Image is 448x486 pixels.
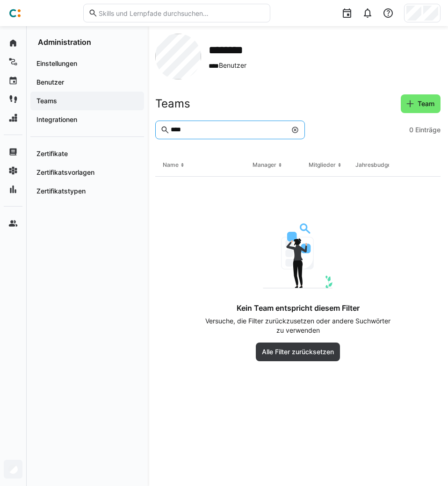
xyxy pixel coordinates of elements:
input: Skills und Lernpfade durchsuchen… [98,9,265,17]
div: Mitglieder [309,161,336,169]
p: Versuche, die Filter zurückzusetzen oder andere Suchwörter zu verwenden [202,316,394,335]
span: Team [416,99,436,108]
div: Manager [253,161,276,169]
span: 0 [409,125,413,135]
button: Alle Filter zurücksetzen [256,343,340,361]
div: Name [163,161,179,169]
button: Team [401,94,441,113]
h2: Teams [155,97,190,111]
span: Alle Filter zurücksetzen [260,347,335,357]
div: Jahresbudget [355,161,393,169]
span: Einträge [415,125,441,135]
span: Benutzer [209,61,255,71]
h4: Kein Team entspricht diesem Filter [237,303,360,313]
